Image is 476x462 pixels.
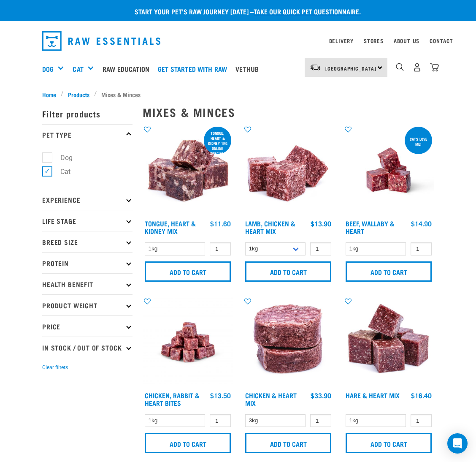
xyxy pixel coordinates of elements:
a: Get started with Raw [156,52,233,86]
p: Pet Type [42,124,133,145]
input: 1 [210,242,231,255]
p: Protein [42,252,133,273]
a: Delivery [329,39,354,42]
input: Add to cart [346,433,432,453]
img: 1167 Tongue Heart Kidney Mix 01 [143,125,233,215]
p: Filter products [42,103,133,124]
input: Add to cart [245,261,331,282]
img: Raw Essentials 2024 July2572 Beef Wallaby Heart [343,125,434,215]
p: Price [42,315,133,337]
a: Vethub [233,52,265,86]
p: Health Benefit [42,273,133,294]
label: Dog [47,152,76,163]
nav: dropdown navigation [35,28,441,54]
img: home-icon@2x.png [430,63,439,72]
div: $14.90 [411,220,432,227]
a: Chicken, Rabbit & Heart Bites [145,393,200,405]
a: Home [42,90,61,99]
img: Chicken and Heart Medallions [243,297,333,387]
a: Contact [430,39,453,42]
img: Pile Of Cubed Hare Heart For Pets [343,297,434,387]
span: Products [68,90,89,99]
div: Cats love me! [405,133,432,150]
input: 1 [210,414,231,427]
input: 1 [411,414,432,427]
p: In Stock / Out Of Stock [42,337,133,358]
a: Dog [42,64,54,74]
label: Cat [47,166,74,177]
a: Tongue, Heart & Kidney Mix [145,221,196,233]
input: Add to cart [245,433,331,453]
input: 1 [411,242,432,255]
button: Clear filters [42,364,68,371]
a: Lamb, Chicken & Heart Mix [245,221,295,233]
img: 1124 Lamb Chicken Heart Mix 01 [243,125,333,215]
a: Products [64,90,94,99]
div: Open Intercom Messenger [447,433,468,454]
img: van-moving.png [310,64,321,71]
img: home-icon-1@2x.png [396,63,404,71]
a: Hare & Heart Mix [346,393,400,397]
input: 1 [310,242,331,255]
h2: Mixes & Minces [143,106,434,119]
input: 1 [310,414,331,427]
a: Beef, Wallaby & Heart [346,221,395,233]
img: Raw Essentials Logo [42,31,160,51]
a: About Us [394,39,419,42]
img: user.png [413,63,422,72]
div: $13.50 [210,391,231,399]
a: Chicken & Heart Mix [245,393,297,405]
span: Home [42,90,56,99]
a: Raw Education [100,52,156,86]
p: Experience [42,189,133,210]
div: $13.90 [311,220,331,227]
a: Stores [364,39,384,42]
p: Breed Size [42,231,133,252]
span: [GEOGRAPHIC_DATA] [325,67,376,70]
div: $11.60 [210,220,231,227]
p: Life Stage [42,210,133,231]
a: take our quick pet questionnaire. [254,9,361,13]
p: Product Weight [42,294,133,315]
nav: breadcrumbs [42,90,434,99]
div: $33.90 [311,391,331,399]
div: Tongue, Heart & Kidney 1kg online special! [204,127,231,160]
img: Chicken Rabbit Heart 1609 [143,297,233,387]
input: Add to cart [145,261,231,282]
a: Cat [73,64,83,74]
div: $16.40 [411,391,432,399]
input: Add to cart [346,261,432,282]
input: Add to cart [145,433,231,453]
